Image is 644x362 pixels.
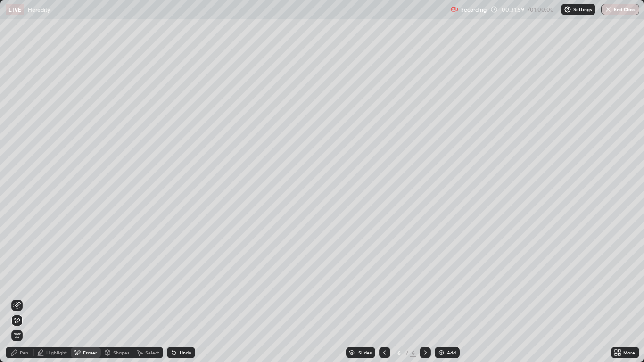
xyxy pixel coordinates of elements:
[394,350,404,355] div: 6
[358,350,372,355] div: Slides
[12,333,22,338] span: Erase all
[145,350,159,355] div: Select
[180,350,191,355] div: Undo
[410,348,416,357] div: 6
[438,349,445,356] img: add-slide-button
[113,350,129,355] div: Shapes
[601,4,639,15] button: End Class
[20,350,28,355] div: Pen
[447,350,456,355] div: Add
[405,350,408,355] div: /
[83,350,97,355] div: Eraser
[460,6,487,13] p: Recording
[564,6,571,13] img: class-settings-icons
[8,6,21,13] p: LIVE
[573,7,592,12] p: Settings
[28,6,50,13] p: Heredity
[623,350,635,355] div: More
[46,350,67,355] div: Highlight
[451,6,458,13] img: recording.375f2c34.svg
[604,6,612,13] img: end-class-cross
